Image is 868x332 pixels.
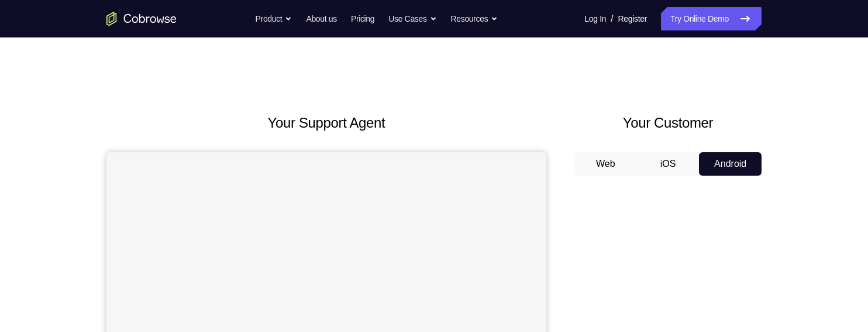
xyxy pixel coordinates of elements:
button: Web [574,152,637,176]
a: About us [306,7,336,30]
button: Resources [451,7,498,30]
a: Register [618,7,647,30]
h2: Your Support Agent [106,112,546,134]
button: Use Cases [388,7,436,30]
a: Pricing [351,7,374,30]
button: iOS [637,152,700,176]
h2: Your Customer [574,112,762,134]
span: / [611,12,613,26]
a: Go to the home page [106,12,177,26]
button: Android [699,152,762,176]
button: Product [256,7,292,30]
a: Log In [584,7,606,30]
a: Try Online Demo [661,7,762,30]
